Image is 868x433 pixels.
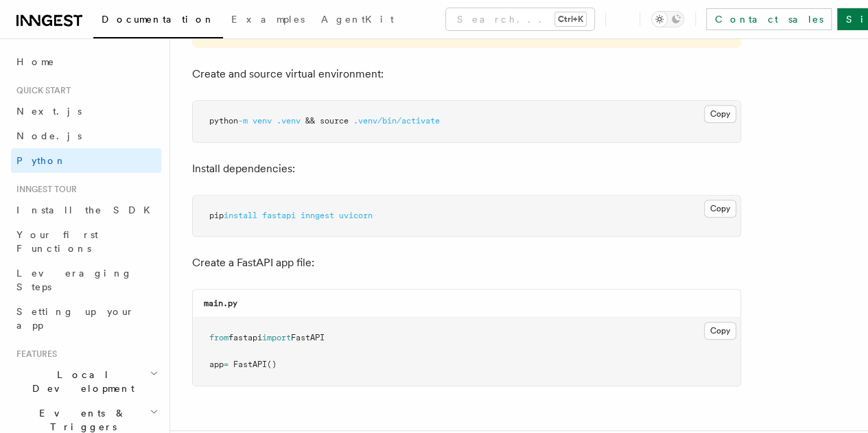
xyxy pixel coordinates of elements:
[192,159,741,178] p: Install dependencies:
[11,261,161,299] a: Leveraging Steps
[11,362,161,401] button: Local Development
[16,130,82,141] span: Node.js
[102,14,215,25] span: Documentation
[11,184,77,195] span: Inngest tour
[16,229,98,254] span: Your first Functions
[228,333,262,342] span: fastapi
[11,349,57,360] span: Features
[11,99,161,124] a: Next.js
[320,116,349,126] span: source
[233,360,267,369] span: FastAPI
[339,211,373,220] span: uvicorn
[231,14,305,25] span: Examples
[209,333,228,342] span: from
[305,116,315,126] span: &&
[11,198,161,222] a: Install the SDK
[353,116,440,126] span: .venv/bin/activate
[224,211,257,220] span: install
[11,124,161,148] a: Node.js
[11,222,161,261] a: Your first Functions
[192,65,741,84] p: Create and source virtual environment:
[253,116,272,126] span: venv
[16,155,67,166] span: Python
[11,299,161,338] a: Setting up your app
[209,116,238,126] span: python
[301,211,334,220] span: inngest
[262,211,296,220] span: fastapi
[313,4,402,37] a: AgentKit
[291,333,325,342] span: FastAPI
[704,322,736,340] button: Copy
[11,368,150,395] span: Local Development
[223,4,313,37] a: Examples
[209,211,224,220] span: pip
[238,116,248,126] span: -m
[204,299,237,308] code: main.py
[706,8,832,30] a: Contact sales
[93,4,223,38] a: Documentation
[16,204,159,215] span: Install the SDK
[209,360,224,369] span: app
[16,268,132,292] span: Leveraging Steps
[704,105,736,123] button: Copy
[192,253,741,272] p: Create a FastAPI app file:
[555,12,586,26] kbd: Ctrl+K
[267,360,277,369] span: ()
[321,14,394,25] span: AgentKit
[651,11,684,27] button: Toggle dark mode
[11,49,161,74] a: Home
[277,116,301,126] span: .venv
[262,333,291,342] span: import
[224,360,228,369] span: =
[16,306,134,331] span: Setting up your app
[16,106,82,117] span: Next.js
[446,8,594,30] button: Search...Ctrl+K
[16,55,55,69] span: Home
[11,148,161,173] a: Python
[11,85,71,96] span: Quick start
[704,200,736,218] button: Copy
